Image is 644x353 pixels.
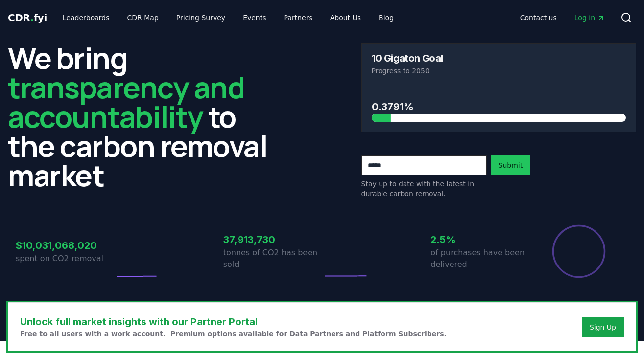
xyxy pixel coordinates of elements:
h3: 10 Gigaton Goal [372,53,443,63]
a: Leaderboards [55,9,118,26]
p: Free to all users with a work account. Premium options available for Data Partners and Platform S... [20,329,447,339]
h3: Unlock full market insights with our Partner Portal [20,314,447,329]
nav: Main [55,9,402,26]
h3: $10,031,068,020 [16,238,115,253]
h2: We bring to the carbon removal market [8,43,283,190]
a: About Us [322,9,369,26]
span: CDR fyi [8,12,47,23]
p: of purchases have been delivered [430,247,529,270]
a: Partners [276,9,320,26]
button: Submit [491,155,531,175]
a: Log in [567,9,613,26]
a: Blog [371,9,402,26]
a: CDR.fyi [8,11,47,24]
a: Events [235,9,274,26]
h3: 37,913,730 [223,232,322,247]
span: Log in [574,13,605,22]
span: . [30,12,34,23]
p: tonnes of CO2 has been sold [223,247,322,270]
a: Pricing Survey [168,9,233,26]
a: CDR Map [119,9,167,26]
a: Contact us [512,9,565,26]
a: Sign Up [590,322,616,332]
h3: 2.5% [430,232,529,247]
div: Percentage of sales delivered [551,224,606,279]
p: spent on CO2 removal [16,253,115,265]
h3: 0.3791% [372,99,626,114]
button: Sign Up [582,317,624,337]
p: Stay up to date with the latest in durable carbon removal. [361,179,487,199]
p: Progress to 2050 [372,66,626,76]
nav: Main [512,9,613,26]
span: transparency and accountability [8,67,244,136]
